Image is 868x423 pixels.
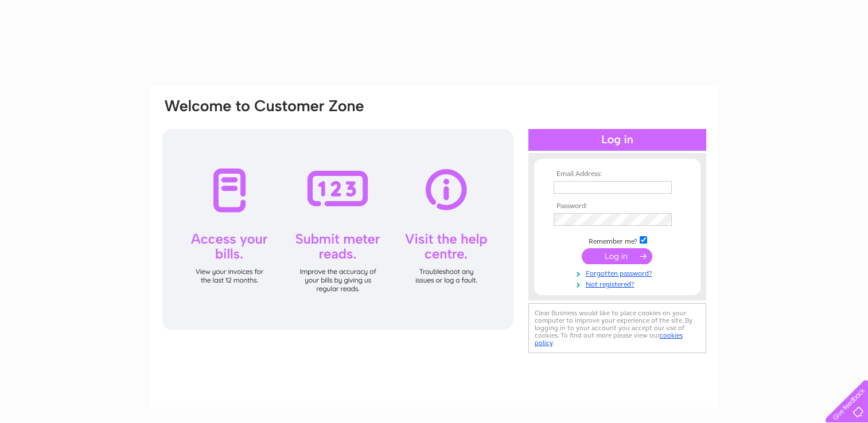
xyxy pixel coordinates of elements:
a: cookies policy [535,331,683,347]
a: Not registered? [554,278,684,289]
th: Password: [551,202,684,210]
th: Email Address: [551,170,684,178]
a: Forgotten password? [554,267,684,278]
td: Remember me? [551,234,684,246]
input: Submit [582,248,652,264]
div: Clear Business would like to place cookies on your computer to improve your experience of the sit... [528,303,706,353]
